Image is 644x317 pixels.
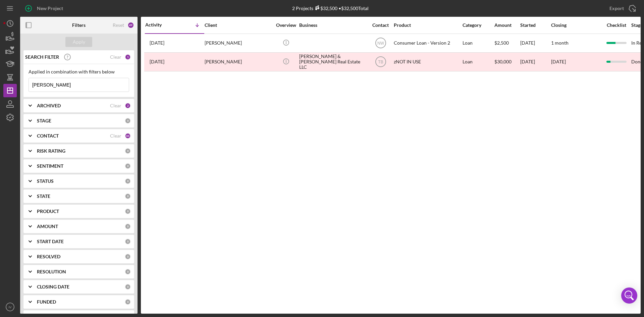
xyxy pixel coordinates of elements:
[125,208,131,214] div: 0
[273,22,299,28] div: Overview
[125,133,131,139] div: 46
[551,40,569,46] time: 1 month
[25,54,59,60] b: SEARCH FILTER
[125,148,131,154] div: 0
[37,269,66,274] b: RESOLUTION
[377,41,384,46] text: NW
[20,2,70,15] button: New Project
[37,239,64,244] b: START DATE
[603,2,641,15] button: Export
[65,37,92,47] button: Apply
[463,22,494,28] div: Category
[110,133,121,139] div: Clear
[368,22,393,28] div: Contact
[37,254,60,259] b: RESOLVED
[313,5,337,11] div: $32,500
[37,133,59,139] b: CONTACT
[205,34,272,52] div: [PERSON_NAME]
[205,53,272,71] div: [PERSON_NAME]
[299,53,366,71] div: [PERSON_NAME] & [PERSON_NAME] Real Estate LLC
[73,37,85,47] div: Apply
[110,103,121,108] div: Clear
[37,2,63,15] div: New Project
[150,59,164,64] time: 2022-01-21 19:26
[37,284,69,289] b: CLOSING DATE
[37,148,65,154] b: RISK RATING
[520,53,550,71] div: [DATE]
[520,34,550,52] div: [DATE]
[125,299,131,305] div: 0
[37,194,50,199] b: STATE
[37,299,56,305] b: FUNDED
[37,209,59,214] b: PRODUCT
[37,178,54,184] b: STATUS
[125,284,131,290] div: 0
[37,163,63,169] b: SENTIMENT
[37,224,58,229] b: AMOUNT
[463,34,494,52] div: Loan
[8,305,12,309] text: IV
[145,22,175,28] div: Activity
[394,53,461,71] div: zNOT IN USE
[125,103,131,109] div: 2
[127,22,134,29] div: 49
[378,60,383,64] text: TB
[609,2,624,15] div: Export
[621,287,637,304] div: Open Intercom Messenger
[494,53,520,71] div: $30,000
[602,22,631,28] div: Checklist
[3,300,17,314] button: IV
[125,193,131,199] div: 0
[292,5,369,11] div: 2 Projects • $32,500 Total
[463,53,494,71] div: Loan
[125,54,131,60] div: 1
[125,163,131,169] div: 0
[394,34,461,52] div: Consumer Loan - Version 2
[125,118,131,124] div: 0
[110,54,121,60] div: Clear
[72,22,86,28] b: Filters
[551,22,601,28] div: Closing
[125,178,131,184] div: 0
[520,22,550,28] div: Started
[125,269,131,275] div: 0
[125,239,131,245] div: 0
[205,22,272,28] div: Client
[125,254,131,260] div: 0
[394,22,461,28] div: Product
[150,40,164,46] time: 2025-09-29 17:10
[37,103,61,108] b: ARCHIVED
[551,59,566,64] time: [DATE]
[29,69,129,74] div: Applied in combination with filters below
[494,22,520,28] div: Amount
[113,22,124,28] div: Reset
[494,40,509,46] span: $2,500
[125,223,131,229] div: 0
[299,22,366,28] div: Business
[37,118,51,123] b: STAGE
